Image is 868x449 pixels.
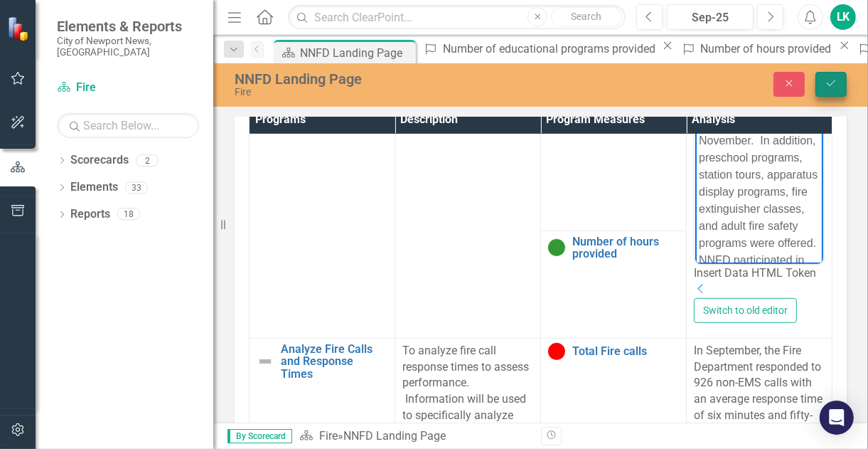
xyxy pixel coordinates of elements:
a: Elements [70,179,118,196]
small: City of Newport News, [GEOGRAPHIC_DATA] [57,35,199,58]
p: In September, NNFD Public Education began the 4th Grade program that will runs from the end of Se... [4,4,124,277]
div: Number of educational programs provided [443,40,659,58]
div: 33 [125,181,148,194]
a: Number of hours provided [572,236,679,260]
div: Fire [235,87,567,97]
button: Sep-25 [667,4,754,30]
img: ClearPoint Strategy [7,16,32,41]
a: Total Fire calls [572,345,679,358]
img: On Target [548,239,565,256]
div: NNFD Landing Page [301,44,412,62]
img: Below Target [548,343,565,360]
a: Number of educational programs provided [419,40,659,58]
div: Sep-25 [672,9,749,26]
button: Search [551,7,622,27]
div: Insert Data HTML Token [694,265,825,282]
div: Open Intercom Messenger [820,401,854,435]
iframe: Rich Text Area [695,43,823,264]
div: NNFD Landing Page [343,429,446,443]
div: 18 [117,208,140,221]
a: Fire [57,80,199,96]
span: Elements & Reports [57,18,199,35]
div: 2 [136,154,159,167]
a: Number of hours provided [677,40,835,58]
div: » [299,428,530,445]
a: Fire [319,429,338,443]
input: Search Below... [57,113,199,138]
span: By Scorecard [227,429,292,443]
img: Not Defined [257,353,274,370]
span: Search [572,11,602,22]
div: NNFD Landing Page [235,71,567,87]
a: Reports [70,206,110,223]
div: Number of hours provided [700,40,835,58]
a: Analyze Fire Calls and Response Times [281,343,387,381]
button: LK [830,4,856,30]
a: Scorecards [70,152,129,169]
input: Search ClearPoint... [288,5,626,30]
button: Switch to old editor [694,298,797,323]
